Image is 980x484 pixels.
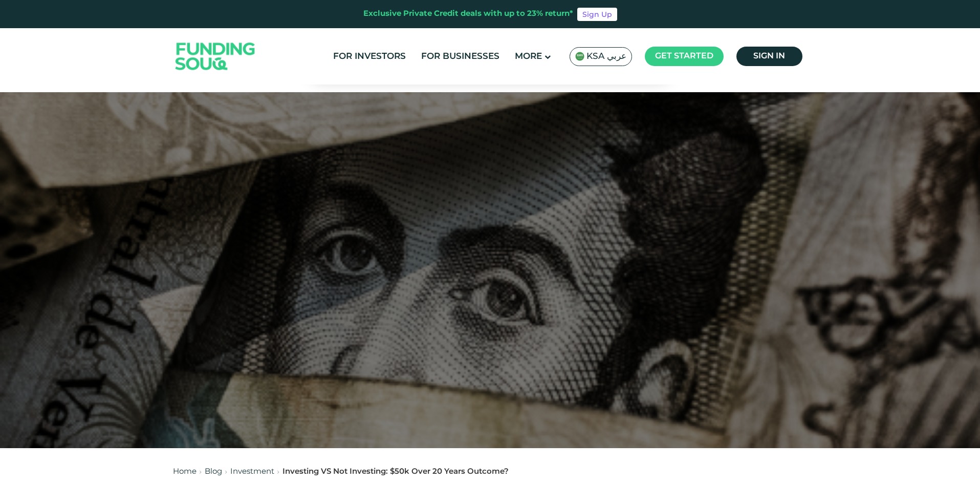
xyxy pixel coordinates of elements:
[205,468,222,475] a: Blog
[586,51,626,62] span: KSA عربي
[753,52,785,60] span: Sign in
[173,468,197,475] a: Home
[577,8,617,21] a: Sign Up
[363,8,573,20] div: Exclusive Private Credit deals with up to 23% return*
[736,47,802,66] a: Sign in
[230,468,274,475] a: Investment
[575,52,584,61] img: SA Flag
[282,466,509,478] div: Investing VS Not Investing: $50k Over 20 Years Outcome?
[655,52,713,60] span: Get started
[331,48,408,65] a: For Investors
[165,31,266,82] img: Logo
[419,48,502,65] a: For Businesses
[515,52,542,61] span: More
